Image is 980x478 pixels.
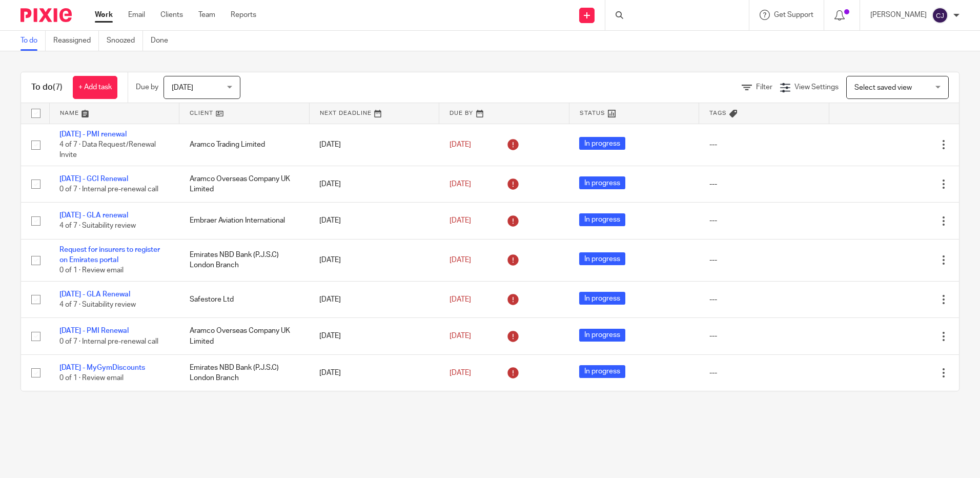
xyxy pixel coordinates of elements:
[53,83,63,91] span: (7)
[59,267,124,274] span: 0 of 1 · Review email
[450,256,471,264] span: [DATE]
[579,365,625,378] span: In progress
[309,124,439,166] td: [DATE]
[59,186,158,193] span: 0 of 7 · Internal pre-renewal call
[21,31,46,51] a: To do
[151,31,176,51] a: Done
[59,175,128,183] a: [DATE] - GCI Renewal
[59,291,130,298] a: [DATE] - GLA Renewal
[756,84,772,91] span: Filter
[198,10,215,20] a: Team
[31,82,63,93] h1: To do
[709,140,819,150] div: ---
[136,82,158,92] p: Due by
[59,364,145,371] a: [DATE] - MyGymDiscounts
[160,10,183,20] a: Clients
[450,369,471,376] span: [DATE]
[450,141,471,148] span: [DATE]
[450,217,471,224] span: [DATE]
[21,8,72,22] img: Pixie
[59,141,156,159] span: 4 of 7 · Data Request/Renewal Invite
[59,338,158,345] span: 0 of 7 · Internal pre-renewal call
[179,239,310,281] td: Emirates NBD Bank (P.J.S.C) London Branch
[59,301,136,308] span: 4 of 7 · Suitability review
[59,246,160,264] a: Request for insurers to register on Emirates portal
[59,374,124,382] span: 0 of 1 · Review email
[59,223,136,230] span: 4 of 7 · Suitability review
[579,252,625,265] span: In progress
[309,166,439,202] td: [DATE]
[59,212,128,219] a: [DATE] - GLA renewal
[870,10,927,20] p: [PERSON_NAME]
[231,10,256,20] a: Reports
[128,10,145,20] a: Email
[579,329,625,342] span: In progress
[309,282,439,318] td: [DATE]
[309,354,439,391] td: [DATE]
[709,110,727,116] span: Tags
[774,11,813,18] span: Get Support
[450,332,471,340] span: [DATE]
[59,131,127,138] a: [DATE] - PMI renewal
[579,213,625,226] span: In progress
[709,215,819,226] div: ---
[95,10,113,20] a: Work
[579,292,625,305] span: In progress
[709,294,819,305] div: ---
[179,203,310,239] td: Embraer Aviation International
[709,255,819,265] div: ---
[53,31,99,51] a: Reassigned
[709,331,819,341] div: ---
[179,124,310,166] td: Aramco Trading Limited
[309,318,439,354] td: [DATE]
[854,84,912,91] span: Select saved view
[172,84,193,91] span: [DATE]
[709,368,819,378] div: ---
[309,239,439,281] td: [DATE]
[73,76,117,99] a: + Add task
[709,179,819,189] div: ---
[450,296,471,303] span: [DATE]
[309,203,439,239] td: [DATE]
[179,318,310,354] td: Aramco Overseas Company UK Limited
[794,84,839,91] span: View Settings
[179,166,310,202] td: Aramco Overseas Company UK Limited
[59,327,129,334] a: [DATE] - PMI Renewal
[579,137,625,150] span: In progress
[579,176,625,189] span: In progress
[179,282,310,318] td: Safestore Ltd
[107,31,143,51] a: Snoozed
[179,354,310,391] td: Emirates NBD Bank (P.J.S.C) London Branch
[450,181,471,188] span: [DATE]
[932,7,948,24] img: svg%3E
